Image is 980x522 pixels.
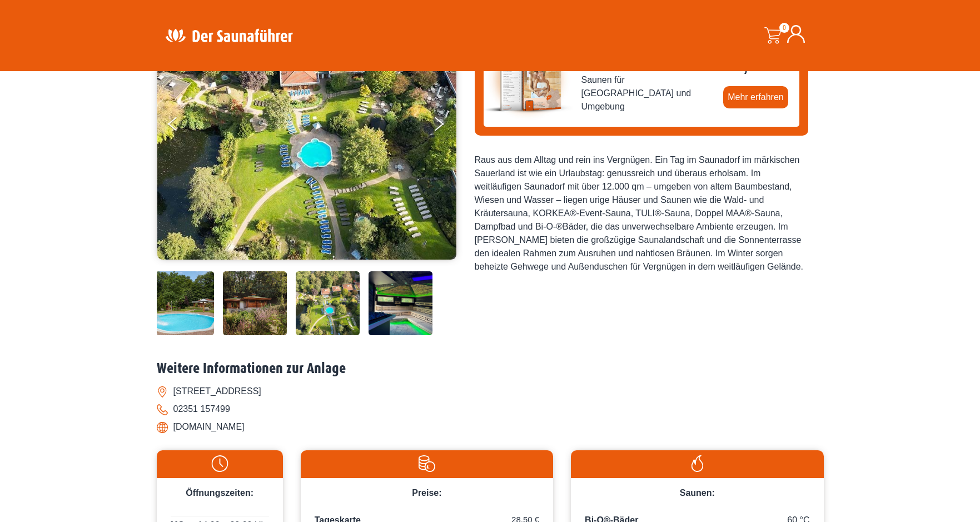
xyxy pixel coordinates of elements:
span: Saunen: [680,488,715,498]
span: Öffnungszeiten: [186,488,253,498]
button: Previous [168,112,196,140]
img: Preise-weiss.svg [306,455,548,472]
a: Mehr erfahren [723,86,788,108]
button: Next [432,112,460,140]
li: [STREET_ADDRESS] [157,382,824,400]
span: € [768,55,778,75]
div: Raus aus dem Alltag und rein ins Vergnügen. Ein Tag im Saunadorf im märkischen Sauerland ist wie ... [475,153,808,274]
span: 0 [779,23,789,33]
h2: Weitere Informationen zur Anlage [157,360,824,377]
span: Preise: [412,488,441,498]
span: Saunaführer West 2025/2026 - mit mehr als 60 der beliebtesten Saunen für [GEOGRAPHIC_DATA] und Um... [581,47,715,113]
li: 02351 157499 [157,400,824,418]
img: der-saunafuehrer-2025-west.jpg [484,34,573,123]
bdi: 34,90 [723,55,778,75]
li: [DOMAIN_NAME] [157,418,824,436]
img: Flamme-weiss.svg [576,455,818,472]
img: Uhr-weiss.svg [162,455,277,472]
